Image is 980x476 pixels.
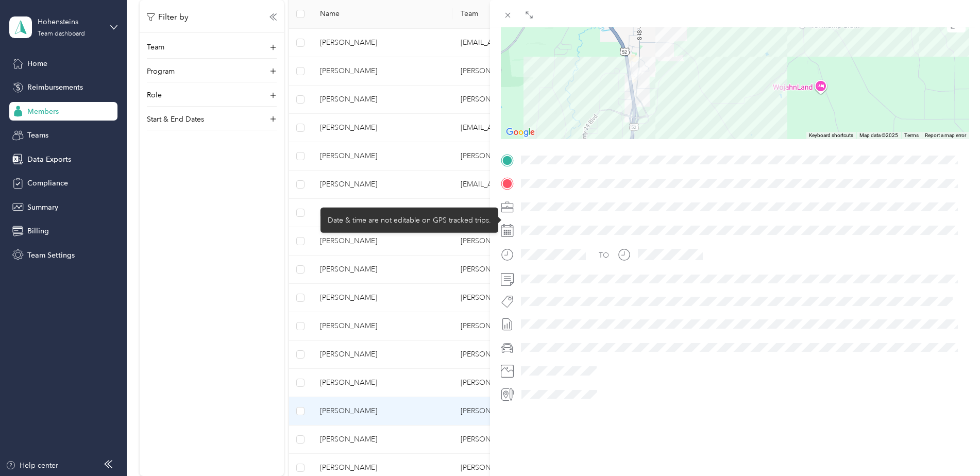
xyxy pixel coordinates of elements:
[922,418,980,476] iframe: Everlance-gr Chat Button Frame
[503,126,537,139] img: Google
[503,126,537,139] a: Open this area in Google Maps (opens a new window)
[925,132,966,138] a: Report a map error
[904,132,919,138] a: Terms (opens in new tab)
[320,208,498,233] div: Date & time are not editable on GPS tracked trips.
[859,132,898,138] span: Map data ©2025
[809,132,853,139] button: Keyboard shortcuts
[599,250,609,261] div: TO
